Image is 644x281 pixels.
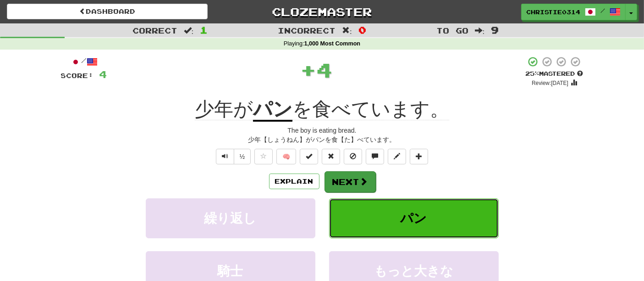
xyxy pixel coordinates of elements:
span: 4 [316,58,332,81]
span: 繰り返し [204,211,257,225]
button: Play sentence audio (ctl+space) [216,149,234,164]
div: Mastered [526,70,583,78]
span: もっと大きな [374,264,453,278]
span: 25 % [526,70,539,77]
div: Text-to-speech controls [214,149,251,164]
div: The boy is eating bread. [61,126,583,135]
button: Reset to 0% Mastered (alt+r) [322,149,340,164]
button: Favorite sentence (alt+f) [254,149,273,164]
div: / [61,56,107,67]
span: パン [401,211,427,225]
span: 0 [358,24,366,35]
span: : [475,27,485,34]
span: を食べています。 [292,98,449,120]
button: ½ [234,149,251,164]
span: : [184,27,194,34]
span: christie0314 [526,8,580,16]
button: パン [329,198,499,238]
button: Ignore sentence (alt+i) [344,149,362,164]
button: 繰り返し [146,198,315,238]
span: Score: [61,72,94,79]
button: Explain [269,174,319,189]
button: Add to collection (alt+a) [410,149,428,164]
span: 1 [200,24,208,35]
span: 9 [491,24,499,35]
button: Next [325,171,376,192]
a: Clozemaster [221,4,422,20]
span: To go [436,26,468,35]
span: Incorrect [278,26,336,35]
button: Set this sentence to 100% Mastered (alt+m) [300,149,318,164]
button: 🧠 [276,149,296,164]
a: Dashboard [7,4,208,19]
div: 少年【しょうねん】がパンを食【た】べています。 [61,135,583,144]
small: Review: [DATE] [532,80,568,86]
span: / [600,7,605,14]
span: + [300,56,316,84]
button: Discuss sentence (alt+u) [366,149,384,164]
u: パン [253,98,292,122]
span: 4 [99,68,107,80]
strong: 1,000 Most Common [304,40,360,47]
span: : [342,27,352,34]
button: Edit sentence (alt+d) [388,149,406,164]
span: 少年が [195,98,253,120]
span: 騎士 [218,264,243,278]
span: Correct [132,26,177,35]
a: christie0314 / [521,4,626,20]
